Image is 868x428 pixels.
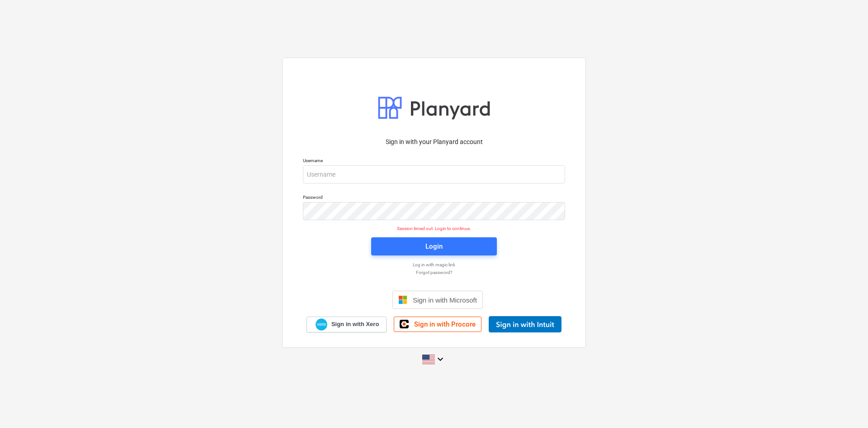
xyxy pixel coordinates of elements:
span: Sign in with Xero [331,320,379,328]
span: Sign in with Procore [414,320,476,328]
input: Username [303,165,565,183]
a: Forgot password? [298,269,570,275]
i: keyboard_arrow_down [435,354,446,365]
a: Sign in with Procore [394,317,481,332]
p: Sign in with your Planyard account [303,137,565,147]
a: Sign in with Xero [307,317,387,332]
a: Log in with magic link [298,262,570,268]
span: Sign in with Microsoft [413,296,477,304]
img: Microsoft logo [398,295,407,304]
p: Password [303,194,565,202]
p: Session timed out. Login to continue. [297,226,571,231]
div: Login [425,240,443,252]
p: Username [303,158,565,165]
button: Login [371,237,497,255]
img: Xero logo [316,318,327,331]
